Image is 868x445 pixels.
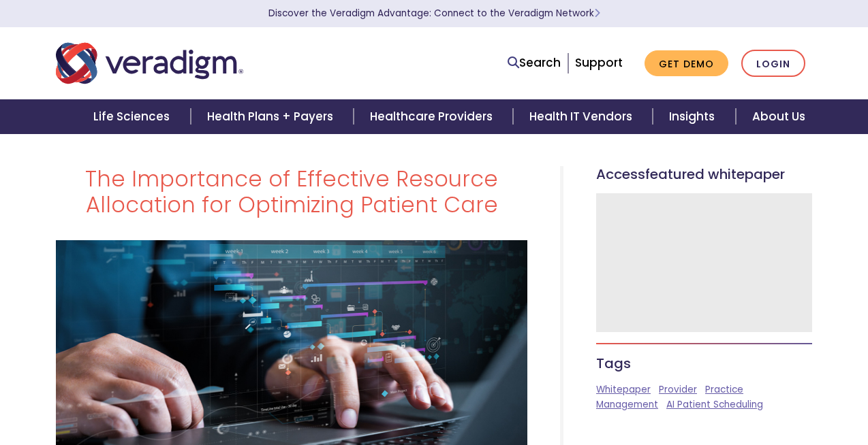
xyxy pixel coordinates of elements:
[615,212,794,314] iframe: Form 0
[77,99,190,134] a: Life Sciences
[575,54,623,71] a: Support
[594,7,600,20] span: Learn More
[645,165,785,184] span: Featured Whitepaper
[596,166,812,182] h5: Access
[56,166,527,218] h1: The Importance of Effective Resource Allocation for Optimizing Patient Care
[191,99,354,134] a: Health Plans + Payers
[596,355,812,372] h5: Tags
[645,50,728,77] a: Get Demo
[741,50,805,78] a: Login
[659,383,697,396] a: Provider
[268,7,600,20] a: Discover the Veradigm Advantage: Connect to the Veradigm NetworkLearn More
[508,54,561,72] a: Search
[513,99,653,134] a: Health IT Vendors
[736,99,822,134] a: About Us
[354,99,513,134] a: Healthcare Providers
[653,99,735,134] a: Insights
[666,398,763,411] a: AI Patient Scheduling
[596,383,651,396] a: Whitepaper
[56,41,243,86] img: Veradigm logo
